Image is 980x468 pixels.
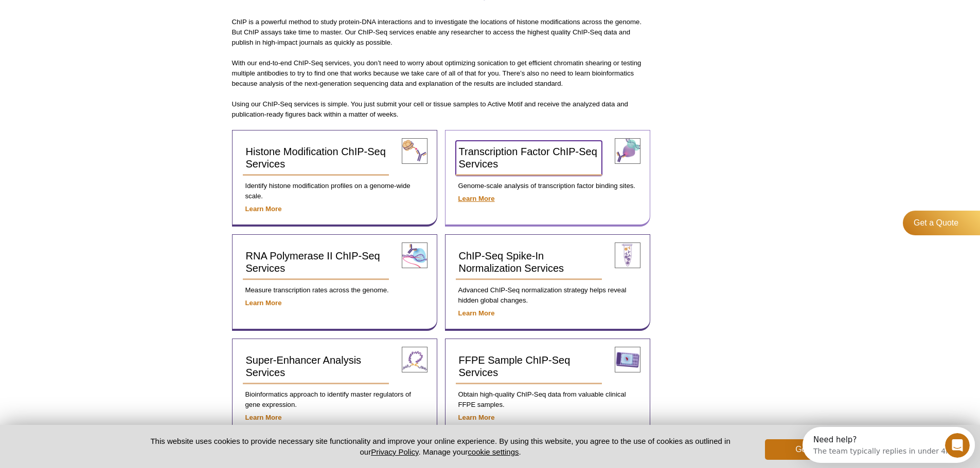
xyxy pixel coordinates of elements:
[246,354,362,378] span: Super-Enhancer Analysis Services
[459,250,564,274] span: ChIP-Seq Spike-In Normalization Services
[245,414,282,421] a: Learn More
[458,195,495,202] a: Learn More
[243,349,389,384] a: Super-Enhancer Analysis Services
[456,245,602,280] a: ChIP-Seq Spike-In Normalization Services
[615,242,640,268] img: ChIP-Seq spike-in normalization
[803,427,975,463] iframe: Intercom live chat discovery launcher
[458,414,495,421] a: Learn More
[243,245,389,280] a: RNA Polymerase II ChIP-Seq Services
[243,285,426,295] p: Measure transcription rates across the genome.
[459,146,597,170] span: Transcription Factor ChIP-Seq Services
[615,138,640,164] img: transcription factor ChIP-Seq
[458,309,495,317] a: Learn More
[765,439,847,460] button: Got it!
[615,347,640,372] img: FFPE ChIP-Seq
[246,250,380,274] span: RNA Polymerase II ChIP-Seq Services
[232,17,651,48] p: ChIP is a powerful method to study protein-DNA interactions and to investigate the locations of h...
[4,4,181,32] div: Open Intercom Messenger
[243,141,389,176] a: Histone Modification ChIP-Seq Services
[402,347,427,372] img: ChIP-Seq super-enhancer analysis
[459,354,571,378] span: FFPE Sample ChIP-Seq Services
[456,181,639,191] p: Genome-scale analysis of transcription factor binding sites.
[371,447,418,456] a: Privacy Policy
[243,181,426,201] p: Identify histone modification profiles on a genome-wide scale.
[245,205,282,213] a: Learn More
[945,433,970,458] iframe: Intercom live chat
[243,389,426,410] p: Bioinformatics approach to identify master regulators of gene expression.
[456,141,602,176] a: Transcription Factor ChIP-Seq Services
[246,146,386,170] span: Histone Modification ChIP-Seq Services
[11,17,150,28] div: The team typically replies in under 4m
[232,58,651,89] p: With our end-to-end ChIP-Seq services, you don’t need to worry about optimizing sonication to get...
[11,9,150,17] div: Need help?
[903,211,980,235] a: Get a Quote
[402,242,427,268] img: RNA pol II ChIP-Seq
[402,138,427,164] img: histone modification ChIP-Seq
[245,299,282,307] a: Learn More
[456,389,639,410] p: Obtain high-quality ChIP-Seq data from valuable clinical FFPE samples.
[468,447,519,456] button: cookie settings
[232,99,651,120] p: Using our ChIP-Seq services is simple. You just submit your cell or tissue samples to Active Moti...
[456,349,602,384] a: FFPE Sample ChIP-Seq Services
[456,285,639,306] p: Advanced ChIP-Seq normalization strategy helps reveal hidden global changes.
[133,436,749,457] p: This website uses cookies to provide necessary site functionality and improve your online experie...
